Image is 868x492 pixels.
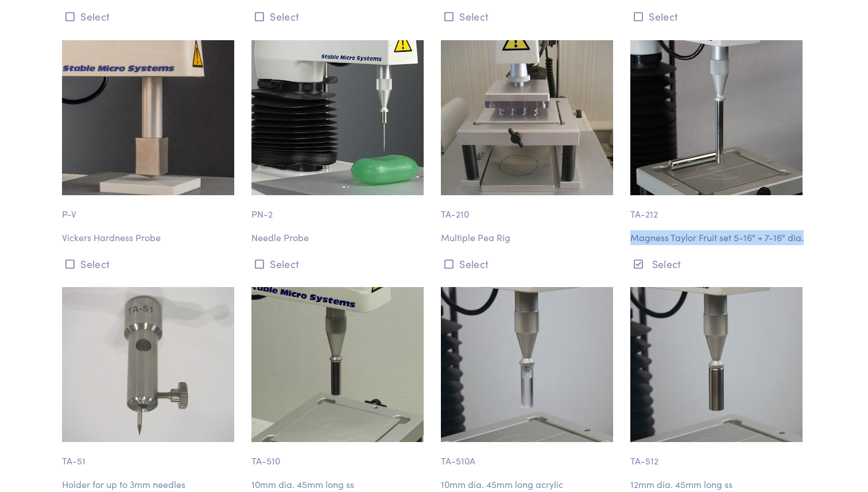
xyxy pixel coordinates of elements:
img: puncture_ta-512_12mm_3.jpg [630,287,803,442]
p: TA-512 [630,442,806,468]
img: puncture-p_v-vickers-hardness-probe.jpg [62,40,234,195]
p: TA-212 [630,195,806,222]
img: puncture_ta-510a_10mm_3.jpg [441,287,613,442]
p: TA-51 [62,442,238,468]
p: TA-210 [441,195,617,222]
p: 10mm dia. 45mm long ss [251,477,427,492]
p: Multiple Pea Rig [441,230,617,245]
p: PN-2 [251,195,427,222]
button: Select [251,254,427,273]
p: 12mm dia. 45mm long ss [630,477,806,492]
p: 10mm dia. 45mm long acrylic [441,477,617,492]
button: Select [441,254,617,273]
button: Select [630,7,806,26]
img: puncture-pn2-needle-probe-2.jpg [251,40,424,195]
img: ta-510.jpg [251,287,424,442]
p: Holder for up to 3mm needles [62,477,238,492]
button: Select [62,254,238,273]
p: Needle Probe [251,230,427,245]
button: Select [441,7,617,26]
button: Select [251,7,427,26]
p: P-V [62,195,238,222]
p: TA-510 [251,442,427,468]
button: Select [630,254,806,273]
img: puncture_ta-51_needleholder.jpg [62,287,234,442]
p: Vickers Hardness Probe [62,230,238,245]
img: puncture_ta-212_magness-taylor-fruit-probe.jpg [630,40,803,195]
button: Select [62,7,238,26]
p: TA-510A [441,442,617,468]
img: ta-210-multiple-pea-rig-012.jpg [441,40,613,195]
p: Magness Taylor Fruit set 5-16" + 7-16" dia. [630,230,806,245]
